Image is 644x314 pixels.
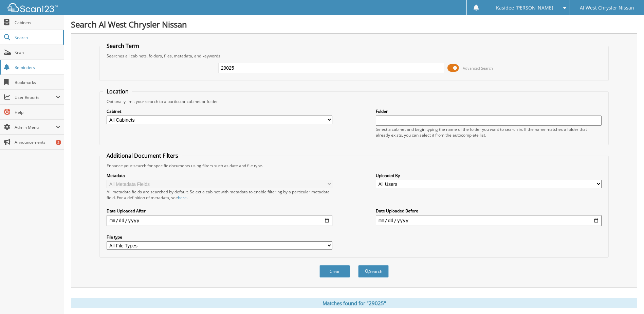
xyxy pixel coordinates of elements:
[580,6,634,10] span: Al West Chrysler Nissan
[107,234,332,240] label: File type
[107,215,332,226] input: start
[7,3,58,12] img: scan123-logo-white.svg
[103,88,132,95] legend: Location
[376,108,602,114] label: Folder
[15,65,60,70] span: Reminders
[376,173,602,178] label: Uploaded By
[15,80,60,85] span: Bookmarks
[15,35,59,40] span: Search
[15,50,60,55] span: Scan
[103,163,605,169] div: Enhance your search for specific documents using filters such as date and file type.
[107,189,332,200] div: All metadata fields are searched by default. Select a cabinet with metadata to enable filtering b...
[178,195,187,200] a: here
[358,265,389,278] button: Search
[376,208,602,214] label: Date Uploaded Before
[496,6,553,10] span: Kasidee [PERSON_NAME]
[103,152,182,159] legend: Additional Document Filters
[15,94,56,100] span: User Reports
[15,139,60,145] span: Announcements
[15,124,56,130] span: Admin Menu
[15,20,60,25] span: Cabinets
[56,140,61,145] div: 2
[71,19,637,30] h1: Search Al West Chrysler Nissan
[463,66,493,71] span: Advanced Search
[107,173,332,178] label: Metadata
[103,42,143,50] legend: Search Term
[107,108,332,114] label: Cabinet
[107,208,332,214] label: Date Uploaded After
[610,281,644,314] iframe: Chat Widget
[319,265,350,278] button: Clear
[15,109,60,115] span: Help
[103,53,605,59] div: Searches all cabinets, folders, files, metadata, and keywords
[71,298,637,308] div: Matches found for "29025"
[376,215,602,226] input: end
[103,99,605,104] div: Optionally limit your search to a particular cabinet or folder
[376,126,602,138] div: Select a cabinet and begin typing the name of the folder you want to search in. If the name match...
